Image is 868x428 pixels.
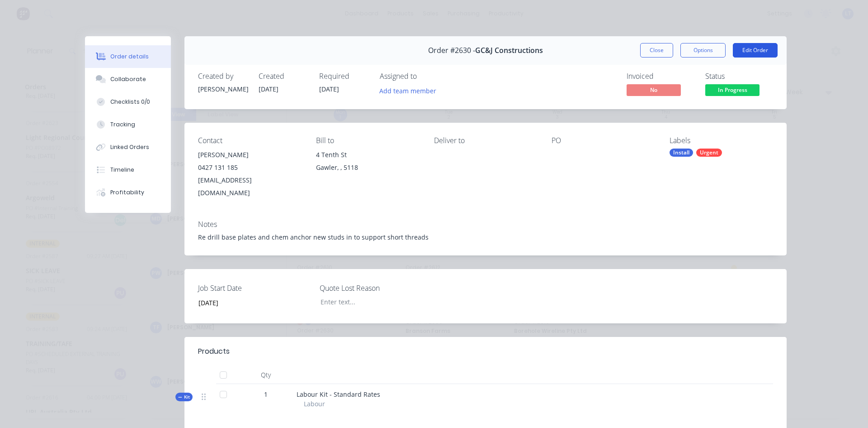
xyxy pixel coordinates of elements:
[198,84,248,94] div: [PERSON_NAME]
[198,72,248,81] div: Created by
[434,136,538,145] div: Deliver to
[198,346,230,357] div: Products
[178,394,190,400] span: Kit
[627,72,694,81] div: Invoiced
[259,85,278,93] span: [DATE]
[375,84,441,96] button: Add team member
[85,136,171,159] button: Linked Orders
[670,149,693,157] div: Install
[680,43,726,58] button: Options
[640,43,673,58] button: Close
[304,399,325,409] span: Labour
[428,46,475,55] span: Order #2630 -
[198,220,773,229] div: Notes
[198,232,773,242] div: Re drill base plates and chem anchor new studs in to support short threads
[316,149,420,161] div: 4 Tenth St
[316,149,420,178] div: 4 Tenth StGawler, , 5118
[85,113,171,136] button: Tracking
[696,149,722,157] div: Urgent
[475,46,543,55] span: GC&J Constructions
[198,149,302,199] div: [PERSON_NAME]0427 131 185[EMAIL_ADDRESS][DOMAIN_NAME]
[705,72,773,81] div: Status
[316,136,420,145] div: Bill to
[110,166,134,174] div: Timeline
[110,188,144,197] div: Profitability
[198,161,302,174] div: 0427 131 185
[175,393,193,401] div: Kit
[85,91,171,113] button: Checklists 0/0
[316,161,420,174] div: Gawler, , 5118
[552,136,655,145] div: PO
[198,149,302,161] div: [PERSON_NAME]
[110,143,149,151] div: Linked Orders
[110,120,135,129] div: Tracking
[110,53,149,61] div: Order details
[85,181,171,204] button: Profitability
[320,283,433,293] label: Quote Lost Reason
[198,283,311,293] label: Job Start Date
[733,43,778,58] button: Edit Order
[192,296,305,309] input: Enter date
[198,136,302,145] div: Contact
[110,75,146,83] div: Collaborate
[380,84,441,96] button: Add team member
[85,68,171,91] button: Collaborate
[705,84,759,96] span: In Progress
[239,366,293,384] div: Qty
[319,72,369,81] div: Required
[85,45,171,68] button: Order details
[198,174,302,199] div: [EMAIL_ADDRESS][DOMAIN_NAME]
[110,98,150,106] div: Checklists 0/0
[259,72,308,81] div: Created
[380,72,470,81] div: Assigned to
[627,84,681,96] span: No
[85,159,171,181] button: Timeline
[264,390,268,399] span: 1
[297,390,380,399] span: Labour Kit - Standard Rates
[319,85,339,93] span: [DATE]
[670,136,773,145] div: Labels
[705,84,759,98] button: In Progress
